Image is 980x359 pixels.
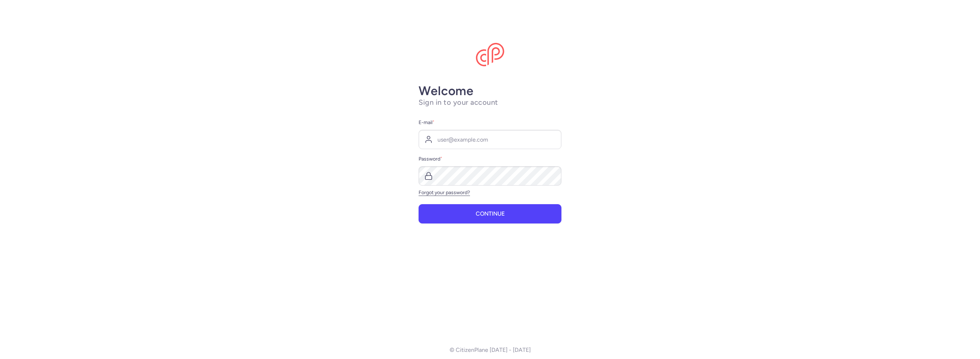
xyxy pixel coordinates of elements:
span: Continue [476,211,505,217]
label: Password [419,155,561,163]
a: Forgot your password? [419,190,470,196]
img: CitizenPlane logo [476,43,504,67]
input: user@example.com [419,130,561,149]
button: Continue [419,204,561,223]
label: E-mail [419,118,561,127]
p: © CitizenPlane [DATE] - [DATE] [450,347,531,353]
strong: Welcome [419,83,474,98]
h1: Sign in to your account [419,98,561,107]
